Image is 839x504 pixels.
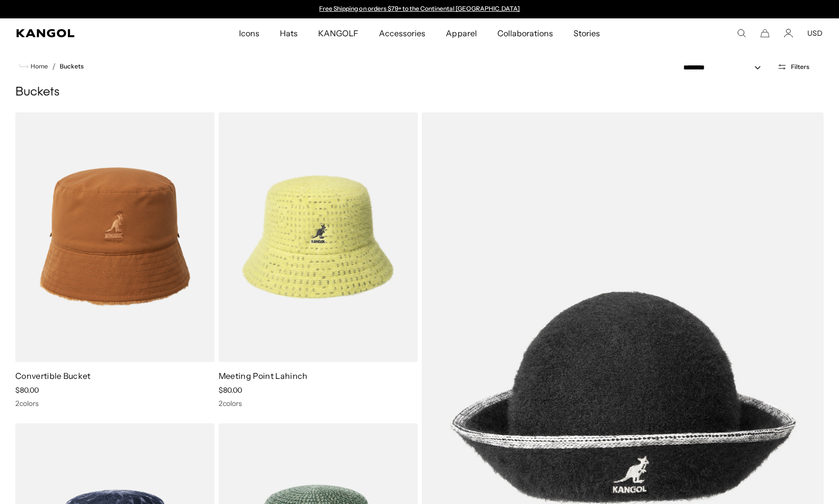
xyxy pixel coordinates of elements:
summary: Search here [737,29,746,38]
a: Icons [229,18,270,48]
span: $80.00 [15,386,39,395]
a: Stories [563,18,610,48]
a: Collaborations [487,18,563,48]
button: Cart [760,29,770,38]
a: KANGOLF [308,18,369,48]
span: Accessories [379,18,425,48]
button: USD [807,29,823,38]
a: Account [784,29,793,38]
button: Open filters [771,62,816,71]
span: Filters [791,63,809,70]
a: Meeting Point Lahinch [219,371,308,381]
div: 1 of 2 [315,5,525,13]
select: Sort by: Featured [679,62,771,73]
a: Buckets [60,63,84,70]
div: 2 colors [219,399,418,408]
span: Collaborations [497,18,553,48]
slideshow-component: Announcement bar [315,5,525,13]
span: KANGOLF [318,18,358,48]
span: Home [29,63,48,70]
a: Hats [270,18,308,48]
a: Free Shipping on orders $79+ to the Continental [GEOGRAPHIC_DATA] [319,5,520,12]
div: 2 colors [15,399,214,408]
span: Apparel [446,18,476,48]
a: Apparel [436,18,487,48]
img: Convertible Bucket [15,112,214,362]
span: Stories [573,18,600,48]
a: Kangol [16,29,158,37]
span: Hats [280,18,298,48]
a: Home [19,62,48,71]
li: / [48,60,56,73]
span: $80.00 [219,386,242,395]
div: Announcement [315,5,525,13]
span: Icons [239,18,259,48]
h1: Buckets [15,85,824,100]
a: Accessories [369,18,436,48]
a: Convertible Bucket [15,371,91,381]
img: Meeting Point Lahinch [219,112,418,362]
